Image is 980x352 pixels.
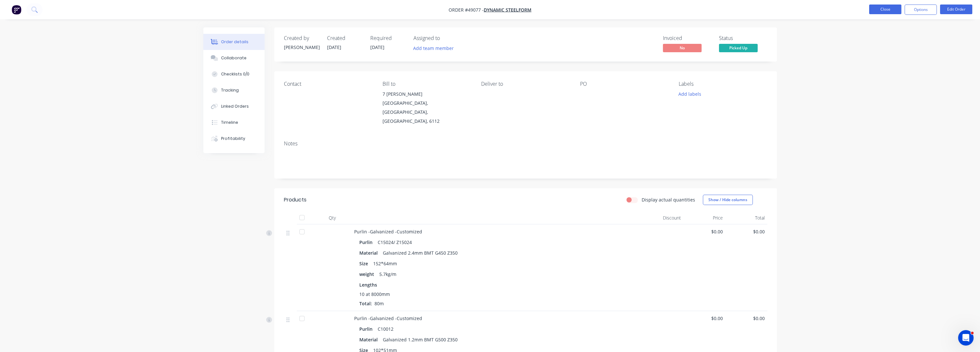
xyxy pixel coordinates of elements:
[413,35,478,41] div: Assigned to
[371,259,400,268] div: 152*64mm
[284,44,319,51] div: [PERSON_NAME]
[377,269,399,279] div: 5.7kg/m
[221,55,247,61] div: Collaborate
[203,82,265,98] button: Tracking
[719,35,767,41] div: Status
[958,330,974,346] iframe: Intercom live chat
[663,35,711,41] div: Invoiced
[380,335,460,344] div: Galvanized 1.2mm BMT G500 Z350
[12,5,21,15] img: Factory
[481,81,569,87] div: Deliver to
[484,7,531,13] a: Dynamic Steelform
[905,5,937,15] button: Options
[203,98,265,114] button: Linked Orders
[359,248,380,258] div: Material
[940,5,972,14] button: Edit Order
[370,44,384,50] span: [DATE]
[372,300,386,307] span: 80m
[719,44,758,54] button: Picked Up
[354,229,422,235] span: Purlin -Galvanized -Customized
[642,196,695,203] label: Display actual quantities
[719,44,758,52] span: Picked Up
[370,35,406,41] div: Required
[703,195,753,205] button: Show / Hide columns
[675,90,705,98] button: Add labels
[221,71,249,77] div: Checklists 0/0
[380,248,460,258] div: Galvanized 2.4mm BMT G450 Z350
[383,90,471,126] div: 7 [PERSON_NAME][GEOGRAPHIC_DATA], [GEOGRAPHIC_DATA], [GEOGRAPHIC_DATA], 6112
[679,81,767,87] div: Labels
[221,120,238,125] div: Timeline
[410,44,457,53] button: Add team member
[359,291,390,298] span: 10 at 8000mm
[383,90,471,99] div: 7 [PERSON_NAME]
[359,281,377,288] span: Lengths
[284,81,372,87] div: Contact
[354,315,422,321] span: Purlin -Galvanized -Customized
[284,141,767,147] div: Notes
[383,99,471,126] div: [GEOGRAPHIC_DATA], [GEOGRAPHIC_DATA], [GEOGRAPHIC_DATA], 6112
[359,259,371,268] div: Size
[327,44,341,50] span: [DATE]
[284,196,306,204] div: Products
[642,211,684,224] div: Discount
[313,211,352,224] div: Qty
[359,238,375,247] div: Purlin
[203,50,265,66] button: Collaborate
[869,5,901,14] button: Close
[221,87,239,93] div: Tracking
[383,81,471,87] div: Bill to
[359,335,380,344] div: Material
[221,136,245,142] div: Profitability
[203,131,265,147] button: Profitability
[663,44,702,52] span: No
[359,269,377,279] div: weight
[728,228,765,235] span: $0.00
[375,238,414,247] div: C15024/ Z15024
[284,35,319,41] div: Created by
[359,324,375,334] div: Purlin
[725,211,767,224] div: Total
[413,44,457,53] button: Add team member
[449,7,484,13] span: Order #49077 -
[203,34,265,50] button: Order details
[327,35,363,41] div: Created
[728,315,765,322] span: $0.00
[686,315,723,322] span: $0.00
[203,66,265,82] button: Checklists 0/0
[203,114,265,131] button: Timeline
[221,103,249,109] div: Linked Orders
[359,300,372,307] span: Total:
[686,228,723,235] span: $0.00
[580,81,668,87] div: PO
[684,211,725,224] div: Price
[375,324,396,334] div: C10012
[221,39,248,45] div: Order details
